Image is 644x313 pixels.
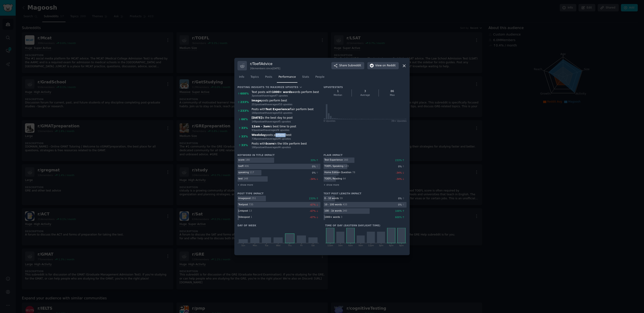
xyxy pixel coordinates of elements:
span: Performance [278,75,296,79]
tspan: 3pm [379,244,383,247]
div: 78 [352,171,355,174]
div: -67 % [310,209,320,212]
div: 0 % [312,171,320,174]
span: Info [239,75,244,79]
div: Test Experience [324,158,343,161]
div: 240 [343,209,347,212]
div: Image post [238,197,251,200]
h3: r/ ToeflAdvice [250,61,280,66]
div: 233 % [240,100,249,104]
div: 0 - 10 words [324,197,339,200]
b: Test Experience [265,108,290,111]
a: Info [237,74,246,83]
div: 600 % [395,216,407,219]
div: 64 [343,177,346,180]
div: 233 % [309,197,320,200]
h3: Flair impact [324,153,407,157]
div: 1000+ words [324,215,340,218]
div: score [238,158,245,161]
tspan: 12pm [368,244,374,247]
button: Viewon Reddit [367,62,399,69]
b: 12am - 3am [252,125,270,128]
span: on Reddit [383,64,396,68]
div: 100 % [395,209,407,212]
div: 600 % [240,92,249,96]
div: -67 % [310,203,320,206]
div: 738 post s with average of 4 upvote s [252,137,320,140]
div: Home Edition Question [324,171,352,174]
div: 13 [249,209,252,212]
h3: Upvote Stats [324,86,343,89]
h3: Day of week [237,224,319,227]
tspan: Wed [276,244,280,247]
h3: Text Post Length Impact [324,192,407,195]
div: 251 [252,197,256,200]
b: 1000+ words [272,90,292,94]
div: 1 [326,89,350,93]
tspan: Fri [300,244,303,247]
h3: Time of day ( Eastern Daylight Time ) [325,224,407,227]
b: Score [265,142,274,145]
div: 0 % [312,165,320,168]
tspan: 9pm [399,244,404,247]
div: posts perform best [252,99,320,103]
div: Posts with in the title perform best [252,142,320,146]
div: 26k members since [DATE] [250,67,280,70]
tspan: Thu [288,244,292,247]
div: -34 % [310,177,320,181]
div: 39+ Upvotes [391,119,407,122]
span: Topics [250,75,259,79]
a: Posts [263,74,274,83]
span: Posts [265,75,272,79]
div: 3 post s with average of 7 upvote s [252,94,320,97]
h3: Keyword in title impact [237,153,320,157]
div: -34 % [396,171,407,174]
span: + show more [324,183,339,186]
tspan: 6am [348,244,353,247]
div: Text posts with words perform best [252,90,320,94]
tspan: Sat [311,244,315,247]
tspan: 9am [358,244,363,247]
span: + show more [237,183,253,186]
button: Upvotes [285,86,302,89]
a: Performance [277,74,297,83]
div: 160 [344,158,348,161]
a: Stats [301,74,311,83]
div: 33 % [241,135,248,139]
div: -34 % [396,177,407,181]
div: 33 % [241,126,248,130]
a: People [314,74,326,83]
div: is the best day to post [252,116,320,120]
div: 3 [341,215,342,218]
div: 180 post s with average of 4 upvote s [252,146,320,149]
tspan: Tue [265,244,268,247]
div: Video post [238,215,250,218]
div: is best time to post [252,125,320,129]
div: Link post [238,209,248,212]
div: 233 % [240,109,249,113]
div: 251 post s with average of 10 upvote s [252,103,320,106]
span: People [315,75,324,79]
div: 0 % [398,203,407,206]
div: 117 [250,171,254,174]
div: speaking [238,171,249,174]
div: 735 [249,203,253,206]
div: Max [380,93,404,97]
div: posts perform best [252,133,320,137]
b: [DATE] [252,116,262,119]
div: 93 post s with average of 4 upvote s [252,128,320,132]
div: 433 [343,203,347,206]
div: 33 % [311,159,320,162]
div: 149 post s with average of 5 upvote s [252,120,320,123]
div: 160 post s with average of 10 upvote s [252,111,320,114]
div: Posting Insights to maximize [237,86,284,89]
a: Topics [249,74,260,83]
div: Text post [238,203,248,206]
div: 100 - 1k words [324,209,342,212]
span: View [375,64,396,68]
div: 59 [340,197,343,200]
tspan: Sun [241,244,245,247]
span: Share [339,64,361,68]
tspan: 12am [327,244,333,247]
